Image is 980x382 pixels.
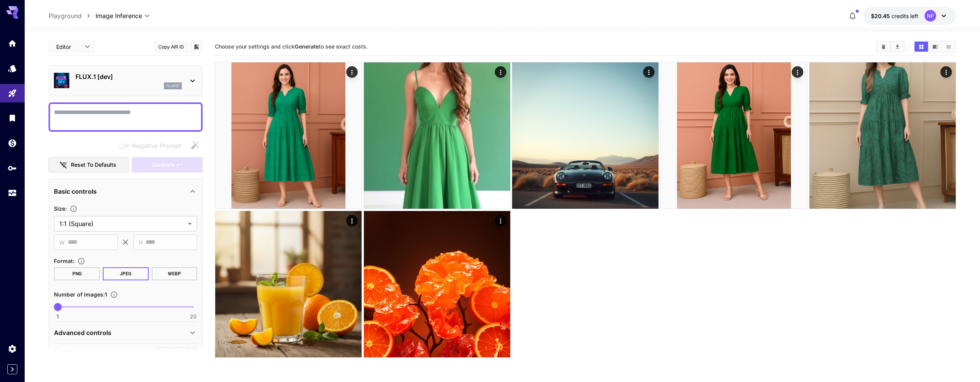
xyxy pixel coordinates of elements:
[364,211,510,357] img: Z
[8,64,17,73] div: Models
[59,238,65,247] span: W
[54,267,100,280] button: PNG
[49,11,95,20] nav: breadcrumb
[54,258,74,264] span: Format :
[7,364,17,374] button: Expand sidebar
[8,39,17,48] div: Home
[495,215,506,226] div: Actions
[49,11,82,20] a: Playground
[49,157,129,173] button: Reset to defaults
[661,62,807,209] img: 2Q==
[75,72,182,81] p: FLUX.1 [dev]
[891,13,918,19] span: credits left
[915,42,928,52] button: Show media in grid view
[364,62,510,209] img: fQOBTBq9b7ZUoqvgAD6aiRc4AA=
[941,345,980,382] iframe: Chat Widget
[891,42,904,52] button: Download All
[215,62,362,209] img: Z
[876,41,905,52] div: Clear AllDownload All
[928,42,942,52] button: Show media in video view
[215,43,368,50] span: Choose your settings and click to see exact costs.
[57,313,59,320] span: 1
[877,42,890,52] button: Clear All
[295,43,319,50] b: Generate
[346,66,358,78] div: Actions
[8,89,17,98] div: Playground
[54,187,97,196] p: Basic controls
[54,205,67,212] span: Size :
[166,83,179,89] p: flux1d
[132,141,181,150] span: Negative Prompt
[74,257,88,265] button: Choose the file format for the output image.
[103,267,149,280] button: JPEG
[792,66,803,78] div: Actions
[54,291,107,298] span: Number of images : 1
[54,328,111,337] p: Advanced controls
[871,13,891,19] span: $20.45
[8,138,17,148] div: Wallet
[193,42,200,51] button: Add to library
[942,42,955,52] button: Show media in list view
[54,323,197,342] div: Advanced controls
[809,62,956,209] img: Z
[940,66,952,78] div: Actions
[107,291,121,298] button: Specify how many images to generate in a single request. Each image generation will be charged se...
[8,188,17,198] div: Usage
[8,113,17,123] div: Library
[925,10,936,22] div: NP
[190,313,197,320] span: 20
[512,62,658,209] img: 9k=
[151,267,197,280] button: WEBP
[346,215,358,226] div: Actions
[215,211,362,357] img: Z
[8,344,17,354] div: Settings
[8,163,17,173] div: API Keys
[914,41,956,52] div: Show media in grid viewShow media in video viewShow media in list view
[95,11,142,20] span: Image Inference
[154,41,188,52] button: Copy AIR ID
[54,182,197,201] div: Basic controls
[56,43,80,51] span: Editor
[495,66,506,78] div: Actions
[643,66,655,78] div: Actions
[117,141,187,150] span: Negative prompts are not compatible with the selected model.
[54,69,197,92] div: FLUX.1 [dev]flux1d
[59,219,185,228] span: 1:1 (Square)
[863,7,956,25] button: $20.447NP
[139,238,142,247] span: H
[871,12,918,20] div: $20.447
[67,205,80,213] button: Adjust the dimensions of the generated image by specifying its width and height in pixels, or sel...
